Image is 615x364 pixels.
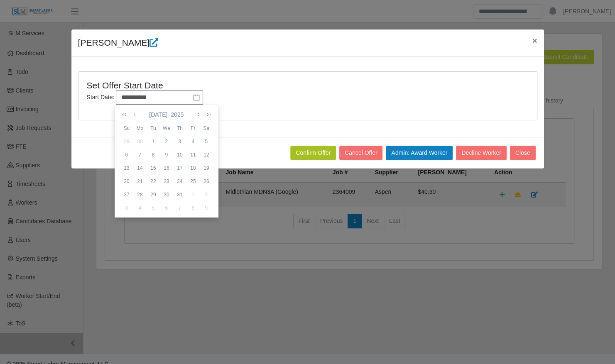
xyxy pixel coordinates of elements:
[147,175,160,188] td: 2025-07-22
[133,138,147,145] div: 30
[186,135,200,148] td: 2025-07-04
[147,148,160,161] td: 2025-07-08
[290,146,336,160] button: Confirm Offer
[120,122,133,135] th: Su
[133,151,147,159] div: 7
[169,107,185,122] button: 2025
[186,188,200,201] td: 2025-08-01
[147,122,160,135] th: Tu
[133,164,147,172] div: 14
[147,138,160,145] div: 1
[160,164,173,172] div: 16
[173,191,186,198] div: 31
[147,201,160,215] td: 2025-08-05
[532,36,537,45] span: ×
[147,188,160,201] td: 2025-07-29
[160,138,173,145] div: 2
[173,151,186,159] div: 10
[120,201,133,215] td: 2025-08-03
[200,148,213,161] td: 2025-07-12
[133,122,147,135] th: Mo
[120,135,133,148] td: 2025-06-29
[78,36,159,49] h4: [PERSON_NAME]
[173,122,186,135] th: Th
[200,161,213,175] td: 2025-07-19
[160,148,173,161] td: 2025-07-09
[186,122,200,135] th: Fr
[147,191,160,198] div: 29
[120,175,133,188] td: 2025-07-20
[160,178,173,185] div: 23
[456,146,506,160] button: Decline Worker
[173,161,186,175] td: 2025-07-17
[525,29,544,51] button: Close
[186,191,200,198] div: 1
[173,204,186,212] div: 7
[133,135,147,148] td: 2025-06-30
[200,138,213,145] div: 5
[200,151,213,159] div: 12
[510,146,536,160] button: Close
[200,191,213,198] div: 2
[133,175,147,188] td: 2025-07-21
[186,148,200,161] td: 2025-07-11
[133,191,147,198] div: 28
[186,175,200,188] td: 2025-07-25
[133,188,147,201] td: 2025-07-28
[200,164,213,172] div: 19
[160,161,173,175] td: 2025-07-16
[173,138,186,145] div: 3
[339,146,382,160] button: Cancel Offer
[186,178,200,185] div: 25
[160,122,173,135] th: We
[200,135,213,148] td: 2025-07-05
[160,204,173,212] div: 6
[160,135,173,148] td: 2025-07-02
[120,164,133,172] div: 13
[160,188,173,201] td: 2025-07-30
[200,188,213,201] td: 2025-08-02
[186,151,200,159] div: 11
[160,201,173,215] td: 2025-08-06
[173,175,186,188] td: 2025-07-24
[147,151,160,159] div: 8
[87,80,415,90] h4: Set Offer Start Date
[120,138,133,145] div: 29
[133,148,147,161] td: 2025-07-07
[173,135,186,148] td: 2025-07-03
[120,188,133,201] td: 2025-07-27
[147,161,160,175] td: 2025-07-15
[186,164,200,172] div: 18
[200,201,213,215] td: 2025-08-09
[147,204,160,212] div: 5
[120,148,133,161] td: 2025-07-06
[173,188,186,201] td: 2025-07-31
[147,107,169,122] button: [DATE]
[173,178,186,185] div: 24
[120,191,133,198] div: 27
[160,151,173,159] div: 9
[186,204,200,212] div: 8
[200,178,213,185] div: 26
[133,178,147,185] div: 21
[200,175,213,188] td: 2025-07-26
[200,204,213,212] div: 9
[147,164,160,172] div: 15
[120,178,133,185] div: 20
[173,201,186,215] td: 2025-08-07
[160,175,173,188] td: 2025-07-23
[120,161,133,175] td: 2025-07-13
[160,191,173,198] div: 30
[386,146,453,160] button: Admin: Award Worker
[147,178,160,185] div: 22
[200,122,213,135] th: Sa
[173,164,186,172] div: 17
[133,161,147,175] td: 2025-07-14
[133,201,147,215] td: 2025-08-04
[120,204,133,212] div: 3
[147,135,160,148] td: 2025-07-01
[87,93,115,102] label: Start Date:
[173,148,186,161] td: 2025-07-10
[186,201,200,215] td: 2025-08-08
[186,161,200,175] td: 2025-07-18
